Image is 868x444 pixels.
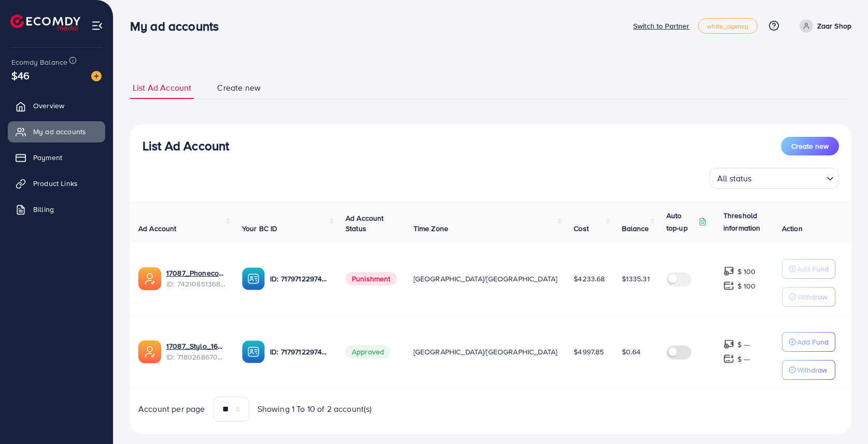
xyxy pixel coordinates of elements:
[8,199,105,220] a: Billing
[737,280,756,292] p: $ 100
[143,138,229,153] h3: List Ad Account
[723,266,734,277] img: top-up amount
[782,259,835,279] button: Add Fund
[166,352,225,362] span: ID: 7180268670885691394
[755,169,822,186] input: Search for option
[414,274,558,284] span: [GEOGRAPHIC_DATA]/[GEOGRAPHIC_DATA]
[33,178,78,189] span: Product Links
[33,204,54,214] span: Billing
[737,338,750,351] p: $ ---
[11,68,30,83] span: $46
[782,223,803,234] span: Action
[242,223,278,234] span: Your BC ID
[723,339,734,350] img: top-up amount
[91,71,102,81] img: image
[130,19,227,34] h3: My ad accounts
[782,360,835,380] button: Withdraw
[138,340,161,363] img: ic-ads-acc.e4c84228.svg
[133,82,191,94] span: List Ad Account
[737,353,750,365] p: $ ---
[782,332,835,352] button: Add Fund
[346,272,397,285] span: Punishment
[346,345,390,359] span: Approved
[791,141,829,151] span: Create new
[8,173,105,194] a: Product Links
[817,20,851,32] p: Zaar Shop
[698,18,758,34] a: white_agency
[166,268,225,278] a: 17087_Phonecovers_1727856065507
[414,223,448,234] span: Time Zone
[346,213,384,234] span: Ad Account Status
[707,23,749,30] span: white_agency
[797,263,829,275] p: Add Fund
[166,279,225,289] span: ID: 7421085136848191489
[723,209,774,234] p: Threshold information
[797,336,829,348] p: Add Fund
[622,274,650,284] span: $1335.31
[8,147,105,168] a: Payment
[715,171,754,186] span: All status
[8,95,105,116] a: Overview
[781,137,839,155] button: Create new
[666,209,696,234] p: Auto top-up
[574,347,604,357] span: $4997.85
[138,267,161,290] img: ic-ads-acc.e4c84228.svg
[414,347,558,357] span: [GEOGRAPHIC_DATA]/[GEOGRAPHIC_DATA]
[622,223,649,234] span: Balance
[737,265,756,278] p: $ 100
[242,267,265,290] img: ic-ba-acc.ded83a64.svg
[782,287,835,307] button: Withdraw
[633,20,690,32] p: Switch to Partner
[797,364,827,376] p: Withdraw
[242,340,265,363] img: ic-ba-acc.ded83a64.svg
[166,341,225,362] div: <span class='underline'>17087_Stylo_1671786595215</span></br>7180268670885691394
[723,353,734,364] img: top-up amount
[10,15,80,31] img: logo
[166,341,225,351] a: 17087_Stylo_1671786595215
[574,274,605,284] span: $4233.68
[217,82,261,94] span: Create new
[622,347,641,357] span: $0.64
[709,168,839,189] div: Search for option
[797,291,827,303] p: Withdraw
[138,403,205,415] span: Account per page
[33,126,86,137] span: My ad accounts
[258,403,372,415] span: Showing 1 To 10 of 2 account(s)
[91,20,103,32] img: menu
[824,397,860,436] iframe: Chat
[166,268,225,289] div: <span class='underline'>17087_Phonecovers_1727856065507</span></br>7421085136848191489
[8,121,105,142] a: My ad accounts
[138,223,177,234] span: Ad Account
[11,57,67,67] span: Ecomdy Balance
[574,223,589,234] span: Cost
[270,273,329,285] p: ID: 7179712297479454721
[795,19,851,33] a: Zaar Shop
[33,101,64,111] span: Overview
[270,346,329,358] p: ID: 7179712297479454721
[723,280,734,291] img: top-up amount
[33,152,62,163] span: Payment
